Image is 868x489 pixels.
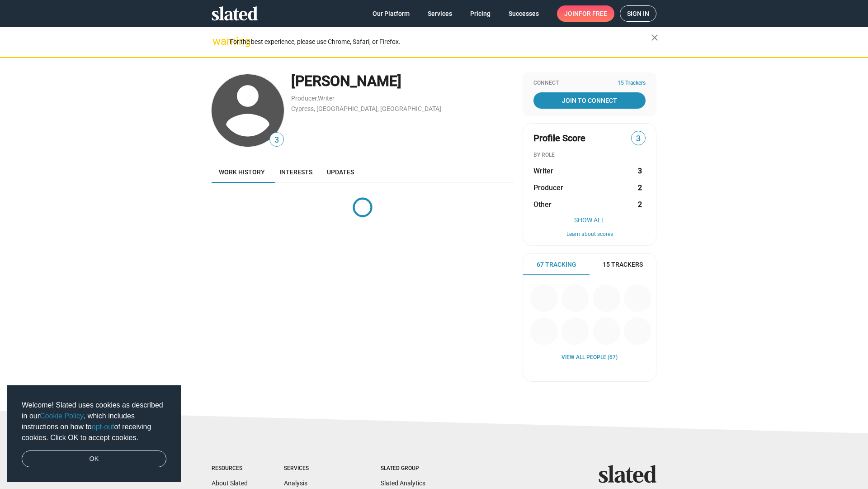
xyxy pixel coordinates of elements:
a: dismiss cookie message [22,451,166,468]
span: 67 Tracking [537,260,576,269]
div: Services [284,465,344,472]
div: BY ROLE [533,152,646,159]
div: Resources [212,465,248,472]
a: Services [420,5,459,22]
div: cookieconsent [7,385,181,482]
a: Cypress, [GEOGRAPHIC_DATA], [GEOGRAPHIC_DATA] [291,105,441,112]
div: Connect [533,80,646,87]
span: Updates [327,168,354,176]
a: Join To Connect [533,92,646,109]
a: Writer [318,95,335,102]
a: Sign in [620,5,656,22]
span: 15 Trackers [618,80,646,87]
mat-icon: close [649,32,660,43]
a: Cookie Policy [40,412,84,420]
span: 15 Trackers [603,260,643,269]
a: opt-out [92,423,114,431]
span: Join To Connect [535,92,644,109]
button: Learn about scores [533,231,646,238]
span: Producer [533,183,563,192]
a: Our Platform [365,5,417,22]
span: Writer [533,166,553,176]
mat-icon: warning [212,36,223,47]
span: Sign in [627,6,649,21]
span: Work history [219,168,265,176]
div: Slated Group [381,465,442,472]
span: Welcome! Slated uses cookies as described in our , which includes instructions on how to of recei... [22,400,166,443]
span: 3 [270,134,283,146]
a: View all People (67) [561,354,618,361]
span: Join [564,5,607,22]
span: for free [579,5,607,22]
span: , [317,96,318,101]
span: Successes [509,5,539,22]
a: Updates [320,161,361,183]
a: Slated Analytics [381,479,425,487]
span: Pricing [470,5,491,22]
a: Producer [291,95,317,102]
a: Pricing [463,5,498,22]
a: Work history [212,161,272,183]
div: For the best experience, please use Chrome, Safari, or Firefox. [230,36,651,48]
span: Profile Score [533,132,585,144]
span: Interests [279,168,312,176]
a: Interests [272,161,320,183]
span: 3 [632,133,645,145]
button: Show All [533,216,646,224]
a: Joinfor free [557,5,614,22]
a: Analysis [284,479,307,487]
strong: 3 [638,166,642,176]
a: About Slated [212,479,248,487]
strong: 2 [638,183,642,192]
a: Successes [501,5,546,22]
span: Our Platform [373,5,410,22]
span: Services [428,5,452,22]
div: [PERSON_NAME] [291,72,514,91]
strong: 2 [638,200,642,209]
span: Other [533,200,552,209]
